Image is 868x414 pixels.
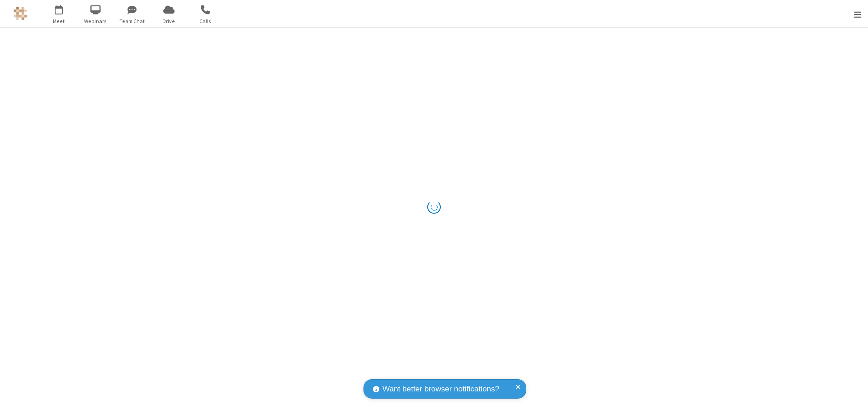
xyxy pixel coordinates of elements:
[382,383,499,395] span: Want better browser notifications?
[42,17,76,25] span: Meet
[14,7,27,20] img: QA Selenium DO NOT DELETE OR CHANGE
[79,17,113,25] span: Webinars
[189,17,222,25] span: Calls
[115,17,149,25] span: Team Chat
[152,17,186,25] span: Drive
